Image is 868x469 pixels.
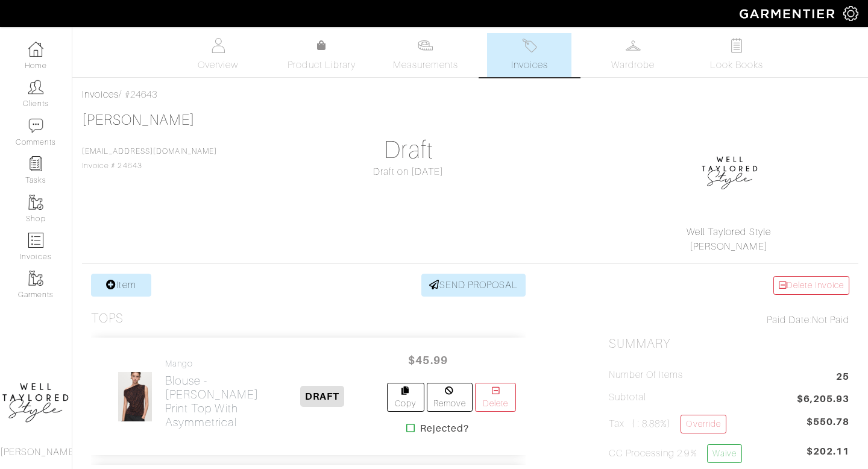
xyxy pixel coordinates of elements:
[82,87,858,102] div: / #24643
[420,421,469,436] strong: Rejected?
[288,165,529,179] div: Draft on [DATE]
[690,241,768,252] a: [PERSON_NAME]
[609,313,849,327] div: Not Paid
[475,383,516,412] a: Delete
[797,392,849,408] span: $6,205.93
[300,386,344,407] span: DRAFT
[511,58,548,72] span: Invoices
[28,195,43,210] img: garments-icon-b7da505a4dc4fd61783c78ac3ca0ef83fa9d6f193b1c9dc38574b1d14d53ca28.png
[383,33,468,77] a: Measurements
[609,370,684,381] h5: Number of Items
[609,444,742,463] h5: CC Processing 2.9%
[198,58,238,72] span: Overview
[28,80,43,95] img: clients-icon-6bae9207a08558b7cb47a8932f037763ab4055f8c8b6bfacd5dc20c3e0201464.png
[393,58,459,72] span: Measurements
[681,415,726,433] a: Override
[28,156,43,171] img: reminder-icon-8004d30b9f0a5d33ae49ab947aed9ed385cf756f9e5892f1edd6e32f2345188e.png
[82,112,195,128] a: [PERSON_NAME]
[522,38,537,53] img: orders-27d20c2124de7fd6de4e0e44c1d41de31381a507db9b33961299e4e07d508b8c.svg
[418,38,433,53] img: measurements-466bbee1fd09ba9460f595b01e5d73f9e2bff037440d3c8f018324cb6cdf7a4a.svg
[82,89,119,100] a: Invoices
[82,147,217,170] span: Invoice # 24643
[694,33,779,77] a: Look Books
[609,392,646,403] h5: Subtotal
[118,371,153,422] img: Q7zAEwGRMs2it6Q3BGsS14z9
[773,276,849,295] a: Delete Invoice
[807,444,849,468] span: $202.11
[28,42,43,57] img: dashboard-icon-dbcd8f5a0b271acd01030246c82b418ddd0df26cd7fceb0bd07c9910d44c42f6.png
[427,383,473,412] a: Remove
[288,136,529,165] h1: Draft
[609,415,726,433] h5: Tax ( : 8.88%)
[165,359,259,369] h4: Mango
[767,315,812,326] span: Paid Date:
[165,374,259,429] h2: Blouse - [PERSON_NAME] Print Top With Asymmetrical
[28,233,43,248] img: orders-icon-0abe47150d42831381b5fb84f609e132dff9fe21cb692f30cb5eec754e2cba89.png
[387,383,424,412] a: Copy
[487,33,571,77] a: Invoices
[843,6,858,21] img: gear-icon-white-bd11855cb880d31180b6d7d6211b90ccbf57a29d726f0c71d8c61bd08dd39cc2.png
[421,274,526,297] a: SEND PROPOSAL
[288,58,356,72] span: Product Library
[210,38,225,53] img: basicinfo-40fd8af6dae0f16599ec9e87c0ef1c0a1fdea2edbe929e3d69a839185d80c458.svg
[707,444,742,463] a: Waive
[710,58,764,72] span: Look Books
[392,347,464,373] span: $45.99
[165,359,259,429] a: Mango Blouse -[PERSON_NAME] Print Top With Asymmetrical
[91,311,124,326] h3: Tops
[591,33,675,77] a: Wardrobe
[611,58,655,72] span: Wardrobe
[280,39,364,72] a: Product Library
[729,38,744,53] img: todo-9ac3debb85659649dc8f770b8b6100bb5dab4b48dedcbae339e5042a72dfd3cc.svg
[28,271,43,286] img: garments-icon-b7da505a4dc4fd61783c78ac3ca0ef83fa9d6f193b1c9dc38574b1d14d53ca28.png
[626,38,641,53] img: wardrobe-487a4870c1b7c33e795ec22d11cfc2ed9d08956e64fb3008fe2437562e282088.svg
[82,147,217,156] a: [EMAIL_ADDRESS][DOMAIN_NAME]
[176,33,260,77] a: Overview
[836,370,849,386] span: 25
[91,274,151,297] a: Item
[700,140,760,201] img: 1593278135251.png.png
[687,227,771,238] a: Well Taylored Style
[807,415,849,429] span: $550.78
[734,3,843,24] img: garmentier-logo-header-white-b43fb05a5012e4ada735d5af1a66efaba907eab6374d6393d1fbf88cb4ef424d.png
[28,118,43,133] img: comment-icon-a0a6a9ef722e966f86d9cbdc48e553b5cf19dbc54f86b18d962a5391bc8f6eb6.png
[609,336,849,351] h2: Summary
